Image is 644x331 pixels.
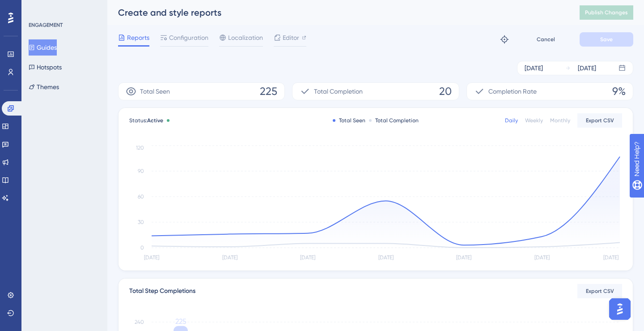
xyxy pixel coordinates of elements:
tspan: 30 [138,219,144,225]
div: ENGAGEMENT [29,21,63,29]
tspan: [DATE] [603,254,619,261]
span: 20 [439,84,452,99]
button: Hotspots [29,59,62,75]
tspan: 60 [138,193,144,200]
button: Themes [29,79,59,95]
span: 225 [260,84,277,99]
tspan: [DATE] [456,254,471,261]
span: Export CSV [586,117,614,124]
tspan: 120 [136,145,144,151]
span: 9% [612,84,626,99]
span: Active [147,117,163,124]
div: [DATE] [525,63,543,73]
span: Save [600,36,613,43]
div: Monthly [550,117,570,124]
div: Daily [505,117,518,124]
div: Total Step Completions [129,286,195,297]
button: Export CSV [577,113,622,128]
div: Total Seen [333,117,365,124]
tspan: 0 [140,245,144,251]
span: Reports [127,32,149,43]
span: Need Help? [21,2,56,13]
span: Editor [283,32,299,43]
span: Status: [129,117,163,124]
div: [DATE] [578,63,596,73]
button: Publish Changes [580,5,633,20]
div: Total Completion [369,117,419,124]
span: Export CSV [586,288,614,295]
span: Publish Changes [585,9,628,16]
tspan: 90 [138,168,144,174]
button: Guides [29,39,57,56]
tspan: [DATE] [222,254,237,261]
div: Weekly [525,117,543,124]
tspan: [DATE] [144,254,159,261]
span: Localization [228,32,263,43]
span: Configuration [169,32,208,43]
span: Cancel [537,36,555,43]
button: Export CSV [577,284,622,298]
span: Total Completion [314,86,363,97]
tspan: 240 [135,319,144,325]
tspan: [DATE] [534,254,550,261]
tspan: [DATE] [300,254,315,261]
button: Save [580,32,633,47]
span: Total Seen [140,86,170,97]
span: Completion Rate [488,86,537,97]
div: Create and style reports [118,6,557,19]
button: Cancel [519,32,572,47]
iframe: UserGuiding AI Assistant Launcher [606,296,633,322]
tspan: 225 [175,317,186,326]
tspan: [DATE] [378,254,394,261]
